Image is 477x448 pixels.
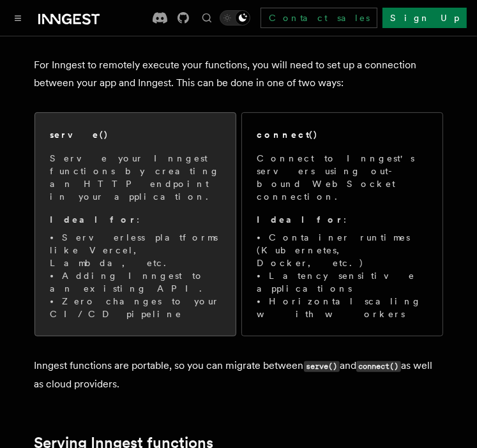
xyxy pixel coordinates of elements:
[34,56,443,92] p: For Inngest to remotely execute your functions, you will need to set up a connection between your...
[50,295,220,320] li: Zero changes to your CI/CD pipeline
[257,213,427,226] p: :
[356,361,401,372] code: connect()
[34,112,236,336] a: serve()Serve your Inngest functions by creating an HTTP endpoint in your application.Ideal for:Se...
[257,231,427,269] li: Container runtimes (Kubernetes, Docker, etc.)
[304,361,340,372] code: serve()
[50,152,220,203] p: Serve your Inngest functions by creating an HTTP endpoint in your application.
[34,357,443,393] p: Inngest functions are portable, so you can migrate between and as well as cloud providers.
[261,8,377,28] a: Contact sales
[257,128,319,141] h2: connect()
[50,231,220,269] li: Serverless platforms like Vercel, Lambda, etc.
[257,152,427,203] p: Connect to Inngest's servers using out-bound WebSocket connection.
[50,128,109,141] h2: serve()
[50,214,137,225] strong: Ideal for
[241,112,443,336] a: connect()Connect to Inngest's servers using out-bound WebSocket connection.Ideal for:Container ru...
[10,10,26,26] button: Toggle navigation
[257,295,427,320] li: Horizontal scaling with workers
[50,269,220,295] li: Adding Inngest to an existing API.
[50,213,220,226] p: :
[382,8,467,28] a: Sign Up
[220,10,250,26] button: Toggle dark mode
[257,269,427,295] li: Latency sensitive applications
[257,214,344,225] strong: Ideal for
[199,10,215,26] button: Find something...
